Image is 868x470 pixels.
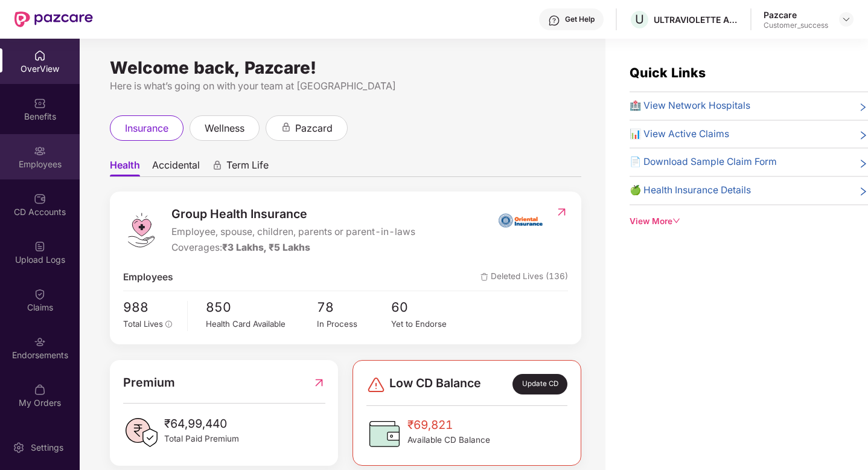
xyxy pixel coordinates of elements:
[27,442,67,454] div: Settings
[206,297,317,317] span: 850
[34,240,46,253] img: svg+xml;base64,PHN2ZyBpZD0iVXBsb2FkX0xvZ3MiIGRhdGEtbmFtZT0iVXBsb2FkIExvZ3MiIHhtbG5zPSJodHRwOi8vd3...
[152,159,200,176] span: Accidental
[565,14,595,24] div: Get Help
[206,318,317,330] div: Health Card Available
[110,79,581,94] div: Here is what’s going on with your team at [GEOGRAPHIC_DATA]
[635,12,644,27] span: U
[110,63,581,72] div: Welcome back, Pazcare!
[317,318,391,330] div: In Process
[630,127,729,142] span: 📊 View Active Claims
[630,155,777,170] span: 📄 Download Sample Claim Form
[34,50,46,62] img: svg+xml;base64,PHN2ZyBpZD0iSG9tZSIgeG1sbnM9Imh0dHA6Ly93d3cudzMub3JnLzIwMDAvc3ZnIiB3aWR0aD0iMjAiIG...
[555,206,568,218] img: RedirectIcon
[480,270,568,285] span: Deleted Lives (136)
[171,225,415,240] span: Employee, spouse, children, parents or parent-in-laws
[764,21,828,30] div: Customer_success
[34,288,46,300] img: svg+xml;base64,PHN2ZyBpZD0iQ2xhaW0iIHhtbG5zPSJodHRwOi8vd3d3LnczLm9yZy8yMDAwL3N2ZyIgd2lkdGg9IjIwIi...
[110,159,140,176] span: Health
[391,318,465,330] div: Yet to Endorse
[295,121,333,136] span: pazcard
[171,205,415,224] span: Group Health Insurance
[498,205,543,235] img: insurerIcon
[313,373,325,392] img: RedirectIcon
[548,14,560,27] img: svg+xml;base64,PHN2ZyBpZD0iSGVscC0zMngzMiIgeG1sbnM9Imh0dHA6Ly93d3cudzMub3JnLzIwMDAvc3ZnIiB3aWR0aD...
[366,416,403,452] img: CDBalanceIcon
[389,374,481,394] span: Low CD Balance
[841,14,851,24] img: svg+xml;base64,PHN2ZyBpZD0iRHJvcGRvd24tMzJ4MzIiIHhtbG5zPSJodHRwOi8vd3d3LnczLm9yZy8yMDAwL3N2ZyIgd2...
[123,319,163,329] span: Total Lives
[123,270,173,285] span: Employees
[480,273,488,281] img: deleteIcon
[630,98,750,114] span: 🏥 View Network Hospitals
[858,129,868,142] span: right
[672,217,681,225] span: down
[858,185,868,198] span: right
[226,159,269,176] span: Term Life
[212,160,223,171] div: animation
[165,321,173,328] span: info-circle
[366,375,386,394] img: svg+xml;base64,PHN2ZyBpZD0iRGFuZ2VyLTMyeDMyIiB4bWxucz0iaHR0cDovL3d3dy53My5vcmcvMjAwMC9zdmciIHdpZH...
[34,384,46,396] img: svg+xml;base64,PHN2ZyBpZD0iTXlfT3JkZXJzIiBkYXRhLW5hbWU9Ik15IE9yZGVycyIgeG1sbnM9Imh0dHA6Ly93d3cudz...
[858,157,868,170] span: right
[407,416,490,434] span: ₹69,821
[164,414,239,433] span: ₹64,99,440
[123,414,159,451] img: PaidPremiumIcon
[164,433,239,445] span: Total Paid Premium
[123,373,175,392] span: Premium
[123,297,179,317] span: 988
[171,240,415,256] div: Coverages:
[34,97,46,109] img: svg+xml;base64,PHN2ZyBpZD0iQmVuZWZpdHMiIHhtbG5zPSJodHRwOi8vd3d3LnczLm9yZy8yMDAwL3N2ZyIgd2lkdGg9Ij...
[123,212,159,248] img: logo
[125,121,168,136] span: insurance
[34,336,46,348] img: svg+xml;base64,PHN2ZyBpZD0iRW5kb3JzZW1lbnRzIiB4bWxucz0iaHR0cDovL3d3dy53My5vcmcvMjAwMC9zdmciIHdpZH...
[654,14,738,25] div: ULTRAVIOLETTE AUTOMOTIVE PRIVATE LIMITED
[281,122,292,133] div: animation
[13,442,25,454] img: svg+xml;base64,PHN2ZyBpZD0iU2V0dGluZy0yMHgyMCIgeG1sbnM9Imh0dHA6Ly93d3cudzMub3JnLzIwMDAvc3ZnIiB3aW...
[512,374,567,394] div: Update CD
[14,11,93,27] img: New Pazcare Logo
[630,183,751,198] span: 🍏 Health Insurance Details
[630,65,706,80] span: Quick Links
[858,101,868,114] span: right
[391,297,465,317] span: 60
[34,145,46,157] img: svg+xml;base64,PHN2ZyBpZD0iRW1wbG95ZWVzIiB4bWxucz0iaHR0cDovL3d3dy53My5vcmcvMjAwMC9zdmciIHdpZHRoPS...
[34,193,46,205] img: svg+xml;base64,PHN2ZyBpZD0iQ0RfQWNjb3VudHMiIGRhdGEtbmFtZT0iQ0QgQWNjb3VudHMiIHhtbG5zPSJodHRwOi8vd3...
[205,121,244,136] span: wellness
[407,434,490,446] span: Available CD Balance
[764,9,828,21] div: Pazcare
[630,215,868,228] div: View More
[317,297,391,317] span: 78
[222,242,310,253] span: ₹3 Lakhs, ₹5 Lakhs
